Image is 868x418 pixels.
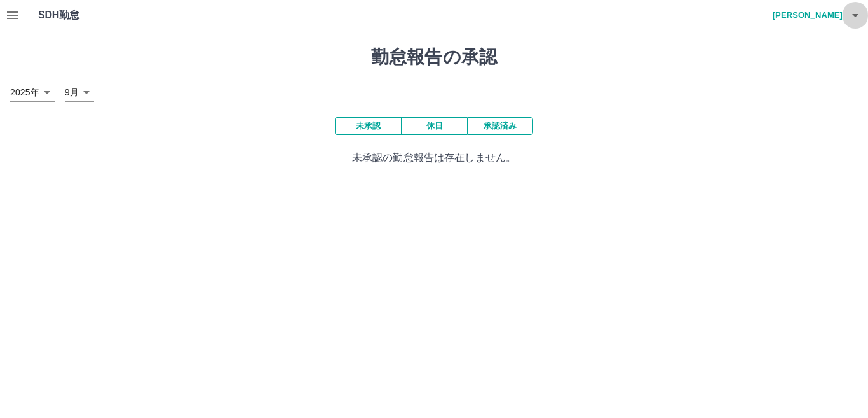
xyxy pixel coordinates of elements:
[10,150,858,165] p: 未承認の勤怠報告は存在しません。
[335,117,401,135] button: 未承認
[10,46,858,68] h1: 勤怠報告の承認
[10,83,55,102] div: 2025年
[65,83,94,102] div: 9月
[401,117,467,135] button: 休日
[467,117,533,135] button: 承認済み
